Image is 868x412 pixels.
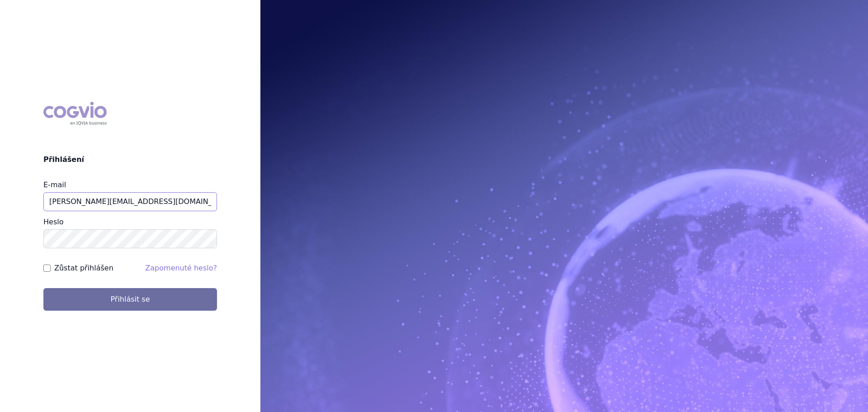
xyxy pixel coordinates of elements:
[43,102,107,125] div: COGVIO
[43,154,217,165] h2: Přihlášení
[43,288,217,311] button: Přihlásit se
[43,218,63,226] label: Heslo
[54,263,113,274] label: Zůstat přihlášen
[145,264,217,272] a: Zapomenuté heslo?
[43,180,66,189] label: E-mail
